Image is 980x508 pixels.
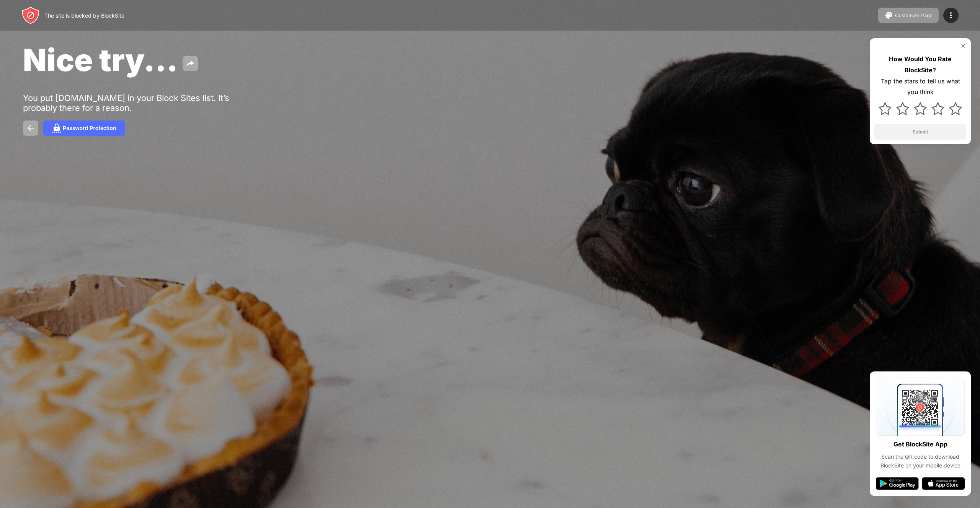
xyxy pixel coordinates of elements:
div: Tap the stars to tell us what you think [874,76,966,98]
img: share.svg [186,59,195,68]
img: rate-us-close.svg [960,43,966,49]
img: google-play.svg [876,477,919,490]
div: How Would You Rate BlockSite? [874,54,966,76]
iframe: Banner [23,412,204,499]
span: Nice try... [23,41,178,78]
img: star.svg [914,102,927,115]
div: Get BlockSite App [893,439,947,450]
img: star.svg [931,102,944,115]
img: pallet.svg [884,11,893,20]
img: qrcode.svg [876,378,965,436]
img: menu-icon.svg [946,11,955,20]
div: Customize Page [895,13,933,18]
div: The site is blocked by BlockSite [44,12,124,19]
img: star.svg [896,102,909,115]
img: password.svg [52,124,61,133]
img: header-logo.svg [21,6,40,24]
img: back.svg [26,124,35,133]
div: Password Protection [63,125,116,131]
button: Customize Page [878,8,939,23]
button: Submit [874,124,966,140]
button: Password Protection [43,120,125,136]
div: You put [DOMAIN_NAME] in your Block Sites list. It’s probably there for a reason. [23,93,260,113]
img: star.svg [949,102,962,115]
div: Scan the QR code to download BlockSite on your mobile device [876,453,965,470]
img: app-store.svg [922,477,965,490]
img: star.svg [879,102,892,115]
